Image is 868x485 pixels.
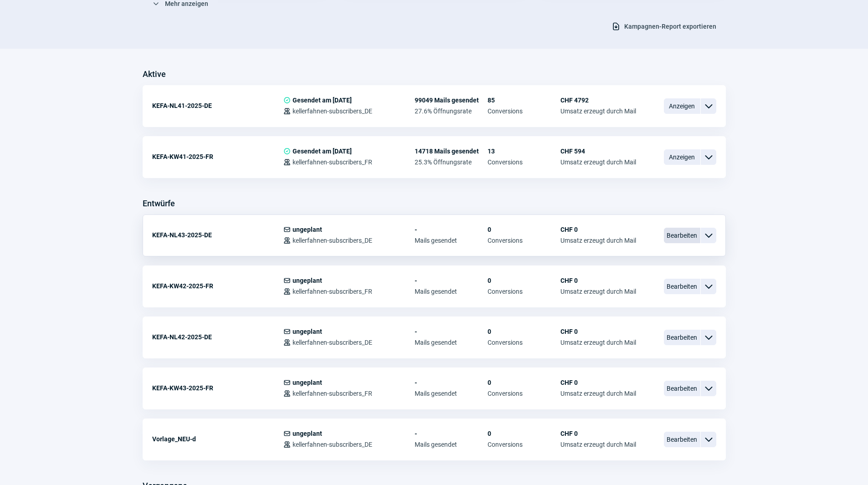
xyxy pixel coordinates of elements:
[664,279,700,294] span: Bearbeiten
[560,390,636,397] span: Umsatz erzeugt durch Mail
[560,226,636,233] span: CHF 0
[293,441,372,448] span: kellerfahnen-subscribers_DE
[293,148,352,155] span: Gesendet am [DATE]
[624,19,716,34] span: Kampagnen-Report exportieren
[415,328,488,335] span: -
[293,107,372,115] span: kellerfahnen-subscribers_DE
[488,379,560,386] span: 0
[415,288,488,295] span: Mails gesendet
[293,97,352,104] span: Gesendet am [DATE]
[488,226,560,233] span: 0
[415,390,488,397] span: Mails gesendet
[664,330,700,345] span: Bearbeiten
[293,390,372,397] span: kellerfahnen-subscribers_FR
[488,158,560,166] span: Conversions
[560,379,636,386] span: CHF 0
[488,97,560,104] span: 85
[152,328,283,346] div: KEFA-NL42-2025-DE
[560,288,636,295] span: Umsatz erzeugt durch Mail
[152,97,283,115] div: KEFA-NL41-2025-DE
[293,226,322,233] span: ungeplant
[415,237,488,244] span: Mails gesendet
[143,196,175,211] h3: Entwürfe
[152,430,283,448] div: Vorlage_NEU-d
[293,237,372,244] span: kellerfahnen-subscribers_DE
[560,441,636,448] span: Umsatz erzeugt durch Mail
[560,158,636,166] span: Umsatz erzeugt durch Mail
[152,277,283,295] div: KEFA-KW42-2025-FR
[664,228,700,243] span: Bearbeiten
[488,328,560,335] span: 0
[560,430,636,437] span: CHF 0
[143,67,166,82] h3: Aktive
[560,97,636,104] span: CHF 4792
[488,277,560,284] span: 0
[152,148,283,166] div: KEFA-KW41-2025-FR
[415,339,488,346] span: Mails gesendet
[415,107,488,115] span: 27.6% Öffnungsrate
[560,237,636,244] span: Umsatz erzeugt durch Mail
[415,277,488,284] span: -
[415,226,488,233] span: -
[602,19,726,34] button: Kampagnen-Report exportieren
[488,237,560,244] span: Conversions
[415,441,488,448] span: Mails gesendet
[664,381,700,396] span: Bearbeiten
[560,339,636,346] span: Umsatz erzeugt durch Mail
[293,430,322,437] span: ungeplant
[488,288,560,295] span: Conversions
[664,432,700,447] span: Bearbeiten
[293,379,322,386] span: ungeplant
[664,98,700,114] span: Anzeigen
[488,107,560,115] span: Conversions
[488,339,560,346] span: Conversions
[664,149,700,165] span: Anzeigen
[415,97,488,104] span: 99049 Mails gesendet
[560,148,636,155] span: CHF 594
[488,148,560,155] span: 13
[293,158,372,166] span: kellerfahnen-subscribers_FR
[293,328,322,335] span: ungeplant
[293,288,372,295] span: kellerfahnen-subscribers_FR
[488,430,560,437] span: 0
[560,328,636,335] span: CHF 0
[152,379,283,397] div: KEFA-KW43-2025-FR
[152,226,283,244] div: KEFA-NL43-2025-DE
[415,148,488,155] span: 14718 Mails gesendet
[488,441,560,448] span: Conversions
[560,107,636,115] span: Umsatz erzeugt durch Mail
[293,277,322,284] span: ungeplant
[560,277,636,284] span: CHF 0
[488,390,560,397] span: Conversions
[415,379,488,386] span: -
[415,430,488,437] span: -
[415,158,488,166] span: 25.3% Öffnungsrate
[293,339,372,346] span: kellerfahnen-subscribers_DE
